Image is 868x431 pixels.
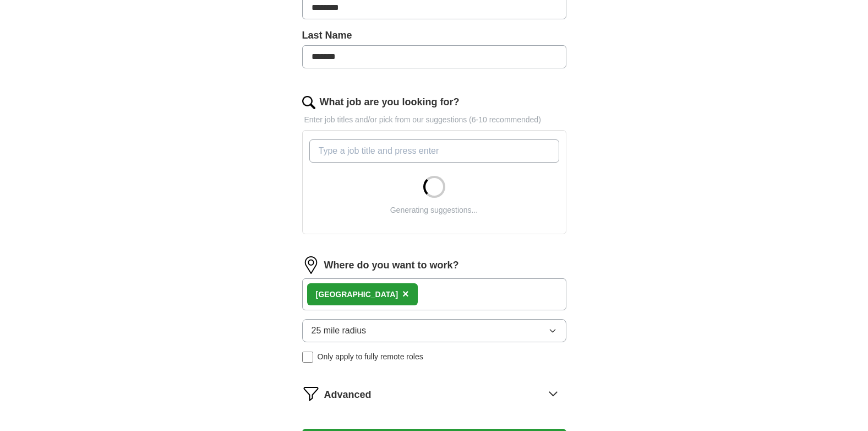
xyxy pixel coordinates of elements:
input: Only apply to fully remote roles [302,352,313,363]
img: location.png [302,256,320,274]
img: filter [302,385,320,402]
div: Generating suggestions... [390,204,478,216]
label: What job are you looking for? [320,95,460,110]
p: Enter job titles and/or pick from our suggestions (6-10 recommended) [302,114,566,126]
label: Last Name [302,28,566,43]
span: Advanced [324,387,372,402]
label: Where do you want to work? [324,258,459,273]
span: 25 mile radius [312,324,367,337]
div: [GEOGRAPHIC_DATA] [316,289,398,300]
span: × [402,288,409,300]
button: × [402,286,409,303]
img: search.png [302,96,315,109]
span: Only apply to fully remote roles [318,351,423,363]
button: 25 mile radius [302,319,566,342]
input: Type a job title and press enter [309,139,559,163]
